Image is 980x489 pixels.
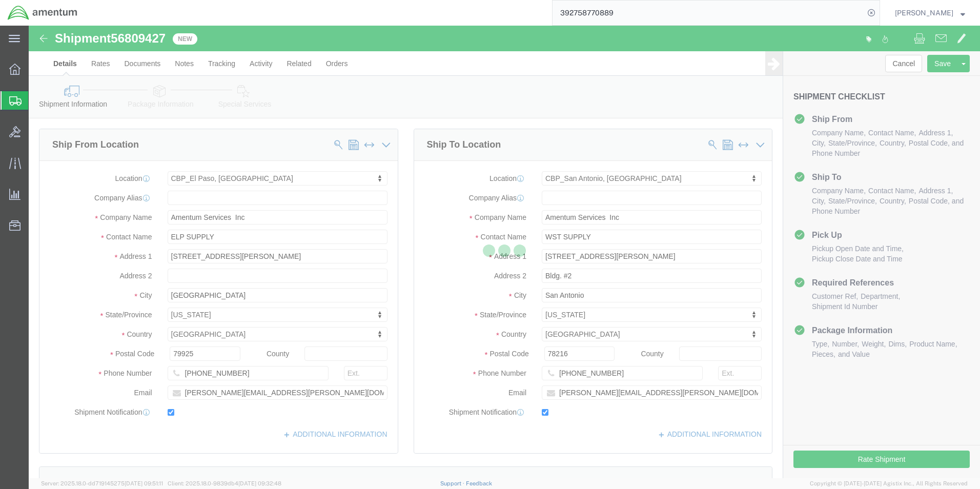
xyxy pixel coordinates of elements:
[810,479,968,488] span: Copyright © [DATE]-[DATE] Agistix Inc., All Rights Reserved
[7,5,78,21] img: logo
[553,1,864,25] input: Search for shipment number, reference number
[466,480,492,486] a: Feedback
[41,480,163,486] span: Server: 2025.18.0-dd719145275
[238,480,281,486] span: [DATE] 09:32:48
[895,7,953,18] span: James Barragan
[168,480,281,486] span: Client: 2025.18.0-9839db4
[440,480,466,486] a: Support
[894,7,966,19] button: [PERSON_NAME]
[125,480,163,486] span: [DATE] 09:51:11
